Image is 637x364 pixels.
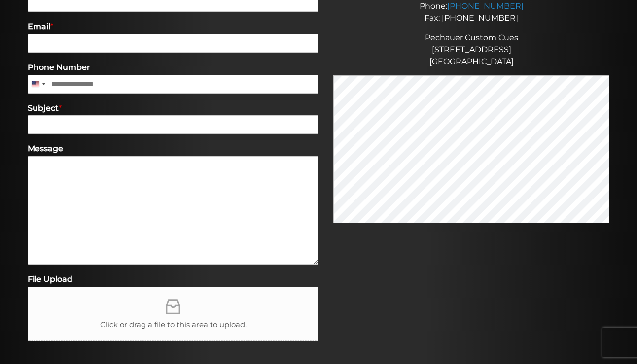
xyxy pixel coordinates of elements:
label: Email [28,22,318,32]
a: [PHONE_NUMBER] [447,1,524,11]
input: Phone Number [28,75,318,94]
span: Click or drag a file to this area to upload. [100,319,247,331]
label: File Upload [28,274,318,285]
button: Selected country [28,75,48,94]
label: Phone Number [28,63,318,73]
p: Pechauer Custom Cues [STREET_ADDRESS] [GEOGRAPHIC_DATA] [333,32,609,67]
label: Subject [28,103,318,114]
label: Message [28,144,318,154]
